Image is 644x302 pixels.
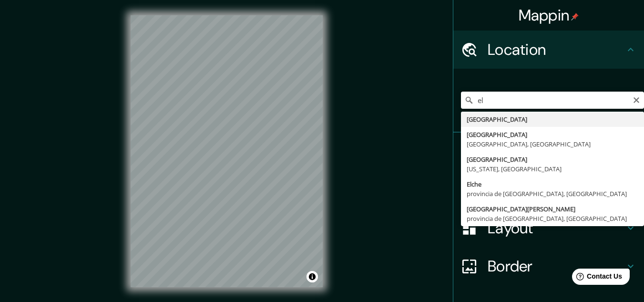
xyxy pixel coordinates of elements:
[467,130,638,139] div: [GEOGRAPHIC_DATA]
[519,6,579,25] h4: Mappin
[467,179,638,189] div: Elche
[467,214,638,223] div: provincia de [GEOGRAPHIC_DATA], [GEOGRAPHIC_DATA]
[461,92,644,109] input: Pick your city or area
[467,115,638,124] div: [GEOGRAPHIC_DATA]
[453,247,644,285] div: Border
[131,15,323,287] canvas: Map
[453,171,644,209] div: Style
[571,13,579,21] img: pin-icon.png
[453,209,644,247] div: Layout
[467,139,638,149] div: [GEOGRAPHIC_DATA], [GEOGRAPHIC_DATA]
[488,219,625,238] h4: Layout
[559,265,634,292] iframe: Help widget launcher
[488,40,625,59] h4: Location
[453,31,644,69] div: Location
[633,95,640,104] button: Clear
[307,271,318,282] button: Toggle attribution
[467,155,638,164] div: [GEOGRAPHIC_DATA]
[467,204,638,214] div: [GEOGRAPHIC_DATA][PERSON_NAME]
[488,257,625,276] h4: Border
[467,164,638,174] div: [US_STATE], [GEOGRAPHIC_DATA]
[467,189,638,198] div: provincia de [GEOGRAPHIC_DATA], [GEOGRAPHIC_DATA]
[453,133,644,171] div: Pins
